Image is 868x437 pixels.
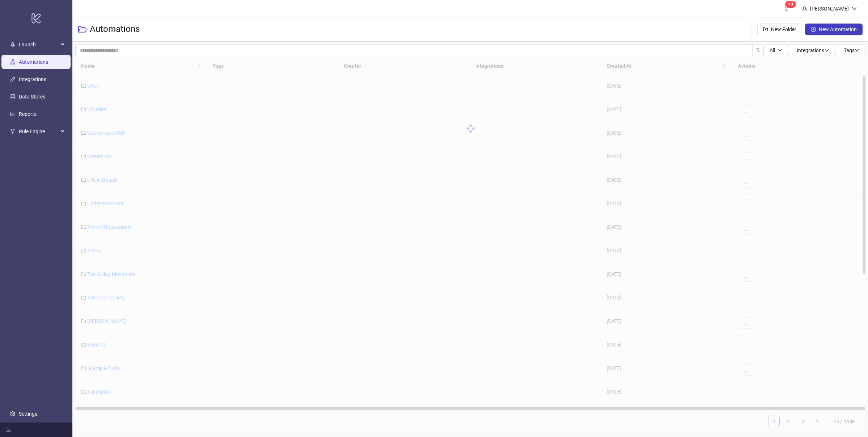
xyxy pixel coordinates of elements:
[771,26,796,32] span: New Folder
[19,124,59,139] span: Rule Engine
[802,6,807,11] span: user
[778,48,782,52] span: down
[19,411,37,417] a: Settings
[844,47,860,53] span: Tags
[835,45,865,56] button: Tagsdown
[824,48,829,53] span: down
[90,24,140,35] h3: Automations
[811,27,816,32] span: plus-circle
[785,1,796,8] sup: 10
[19,59,48,65] a: Automations
[805,24,863,35] button: New Automation
[807,5,852,13] div: [PERSON_NAME]
[763,27,768,32] span: folder-add
[784,6,789,11] span: bell
[10,129,15,134] span: fork
[791,2,793,7] span: 0
[78,25,87,34] span: folder-open
[19,111,37,117] a: Reports
[19,76,46,82] a: Integrations
[797,47,829,53] span: Integrations
[19,37,59,52] span: Launch
[788,2,791,7] span: 1
[852,6,857,11] span: down
[6,427,11,432] span: menu-fold
[757,24,802,35] button: New Folder
[770,47,775,53] span: All
[788,45,835,56] button: Integrationsdown
[755,48,760,53] span: search
[819,26,857,32] span: New Automation
[855,48,860,53] span: down
[19,94,45,100] a: Data Stores
[764,45,788,56] button: Alldown
[10,42,15,47] span: rocket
